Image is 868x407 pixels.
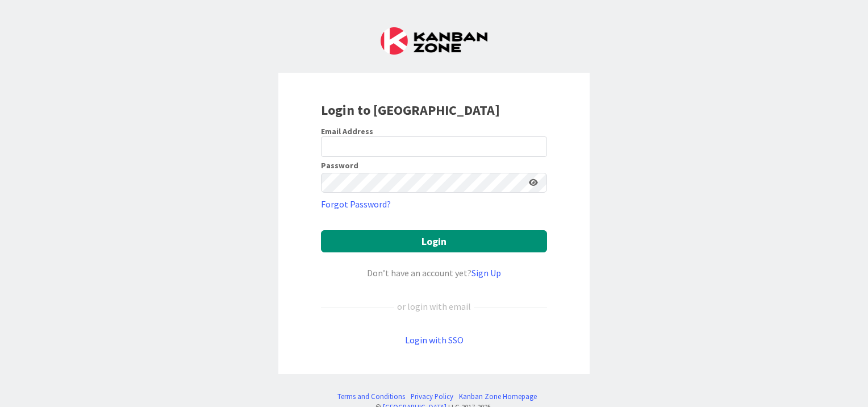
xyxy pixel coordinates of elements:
button: Login [321,230,547,252]
div: or login with email [394,300,474,313]
a: Privacy Policy [411,391,453,402]
a: Sign Up [471,267,501,279]
a: Kanban Zone Homepage [459,391,537,402]
a: Login with SSO [405,334,464,346]
a: Terms and Conditions [337,391,405,402]
img: Kanban Zone [381,27,487,55]
label: Password [321,161,358,169]
label: Email Address [321,126,373,136]
div: Don’t have an account yet? [321,266,547,280]
b: Login to [GEOGRAPHIC_DATA] [321,101,500,119]
a: Forgot Password? [321,197,391,211]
